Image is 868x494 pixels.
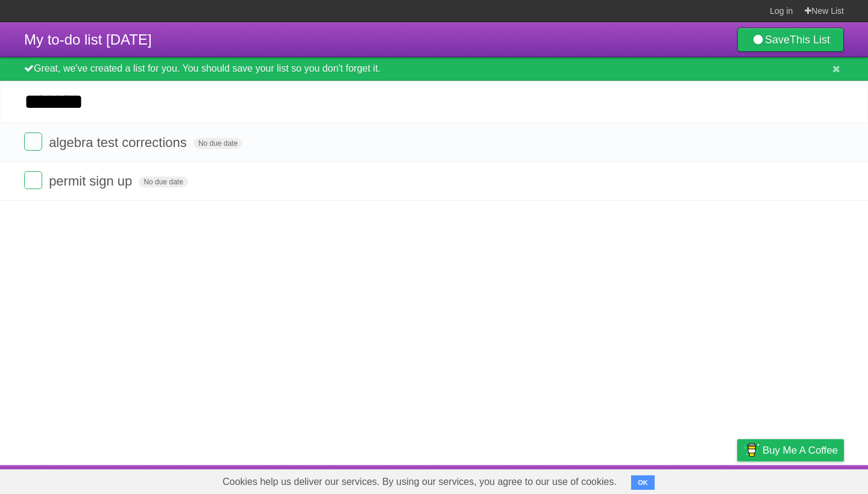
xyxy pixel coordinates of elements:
a: Privacy [722,468,753,491]
a: Terms [681,468,707,491]
a: Developers [617,468,665,491]
a: About [577,468,602,491]
b: This List [790,34,830,46]
label: Done [24,171,42,189]
span: permit sign up [49,174,135,189]
span: My to-do list [DATE] [24,31,152,48]
span: No due date [139,177,187,187]
a: SaveThis List [737,28,844,52]
label: Done [24,133,42,151]
span: Cookies help us deliver our services. By using our services, you agree to our use of cookies. [210,470,629,494]
span: No due date [193,138,242,149]
a: Buy me a coffee [737,439,844,461]
a: Suggest a feature [768,468,844,491]
img: Buy me a coffee [743,440,759,460]
button: OK [631,475,655,490]
span: algebra test corrections [49,135,190,150]
span: Buy me a coffee [763,440,838,461]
